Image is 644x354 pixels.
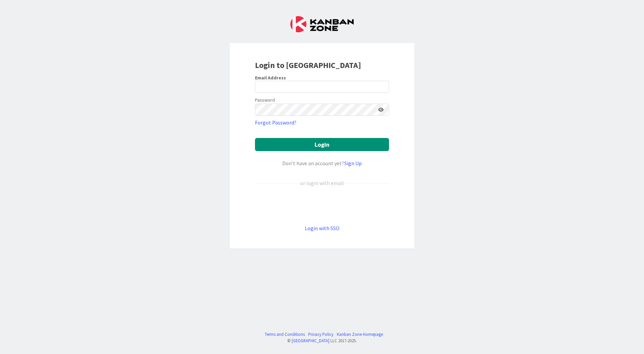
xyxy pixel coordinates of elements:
button: Login [255,138,389,151]
a: Terms and Conditions [265,331,305,338]
a: [GEOGRAPHIC_DATA] [292,338,329,343]
iframe: Sign in with Google Button [252,198,392,213]
a: Privacy Policy [308,331,333,338]
div: Don’t have an account yet? [255,159,389,167]
a: Sign Up [344,160,362,167]
div: © LLC 2017- 2025 . [261,338,383,344]
div: or login with email [298,179,346,187]
a: Kanban Zone Homepage [337,331,383,338]
img: Kanban Zone [290,16,354,32]
a: Forgot Password? [255,118,296,127]
b: Login to [GEOGRAPHIC_DATA] [255,60,361,70]
a: Login with SSO [305,225,340,232]
label: Password [255,97,275,104]
label: Email Address [255,75,286,81]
